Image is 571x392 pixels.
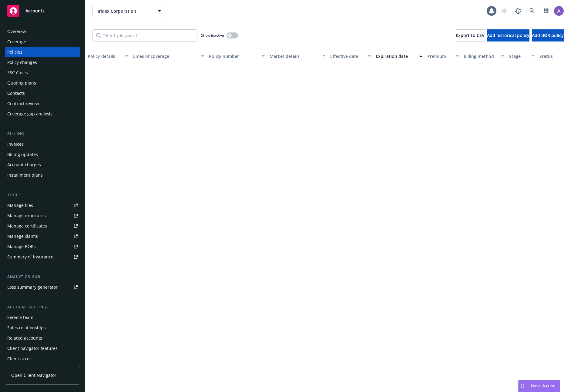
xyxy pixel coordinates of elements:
[7,99,39,108] div: Contract review
[5,37,80,47] a: Coverage
[5,78,80,88] a: Quoting plans
[7,344,58,353] div: Client navigator features
[7,221,47,231] div: Manage certificates
[7,78,36,88] div: Quoting plans
[92,29,197,42] input: Filter by keyword...
[7,109,52,119] div: Coverage gap analysis
[5,231,80,241] a: Manage claims
[487,32,529,38] span: Add historical policy
[7,88,25,98] div: Contacts
[456,32,485,38] span: Export to CSV
[7,139,24,149] div: Invoices
[5,58,80,67] a: Policy changes
[7,252,53,262] div: Summary of insurance
[7,170,43,180] div: Installment plans
[7,313,33,322] div: Service team
[7,37,26,47] div: Coverage
[7,160,41,170] div: Account charges
[5,333,80,343] a: Related accounts
[5,192,80,198] div: Tools
[519,380,526,392] div: Drag to move
[5,139,80,149] a: Invoices
[456,29,485,42] button: Export to CSV
[5,88,80,98] a: Contacts
[7,354,34,364] div: Client access
[425,49,461,63] button: Premium
[7,150,38,159] div: Billing updates
[209,53,258,59] div: Policy number
[5,323,80,333] a: Sales relationships
[5,354,80,364] a: Client access
[512,5,524,17] a: Report a Bug
[5,99,80,108] a: Contract review
[5,150,80,159] a: Billing updates
[376,53,416,59] div: Expiration date
[540,5,552,17] a: Switch app
[7,211,46,221] div: Manage exposures
[201,33,224,38] span: Show inactive
[5,252,80,262] a: Summary of insurance
[5,221,80,231] a: Manage certificates
[11,372,56,378] span: Open Client Navigator
[5,304,80,310] div: Account settings
[5,274,80,280] div: Analytics hub
[7,201,33,210] div: Manage files
[7,231,38,241] div: Manage claims
[554,6,564,16] img: photo
[532,32,564,38] span: Add BOR policy
[330,53,364,59] div: Effective date
[461,49,507,63] button: Billing method
[207,49,267,63] button: Policy number
[531,383,555,388] span: Nova Assist
[518,380,560,392] button: Nova Assist
[133,53,197,59] div: Lines of coverage
[7,47,22,57] div: Policies
[373,49,425,63] button: Expiration date
[92,5,168,17] button: Iridex Corporation
[131,49,207,63] button: Lines of coverage
[5,242,80,251] a: Manage BORs
[7,58,37,67] div: Policy changes
[5,211,80,221] a: Manage exposures
[5,313,80,322] a: Service team
[507,49,537,63] button: Stage
[532,29,564,42] button: Add BOR policy
[328,49,373,63] button: Effective date
[7,68,28,78] div: SSC Cases
[487,29,529,42] button: Add historical policy
[7,333,42,343] div: Related accounts
[7,323,46,333] div: Sales relationships
[7,282,58,292] div: Loss summary generator
[88,53,122,59] div: Policy details
[5,68,80,78] a: SSC Cases
[5,160,80,170] a: Account charges
[270,53,319,59] div: Market details
[5,170,80,180] a: Installment plans
[5,2,80,19] a: Accounts
[5,109,80,119] a: Coverage gap analysis
[98,8,150,14] span: Iridex Corporation
[498,5,510,17] a: Start snowing
[509,53,528,59] div: Stage
[85,49,131,63] button: Policy details
[5,344,80,353] a: Client navigator features
[427,53,452,59] div: Premium
[7,242,36,251] div: Manage BORs
[5,27,80,36] a: Overview
[464,53,498,59] div: Billing method
[25,8,45,13] span: Accounts
[7,27,26,36] div: Overview
[526,5,538,17] a: Search
[5,131,80,137] div: Billing
[5,282,80,292] a: Loss summary generator
[267,49,328,63] button: Market details
[5,47,80,57] a: Policies
[5,201,80,210] a: Manage files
